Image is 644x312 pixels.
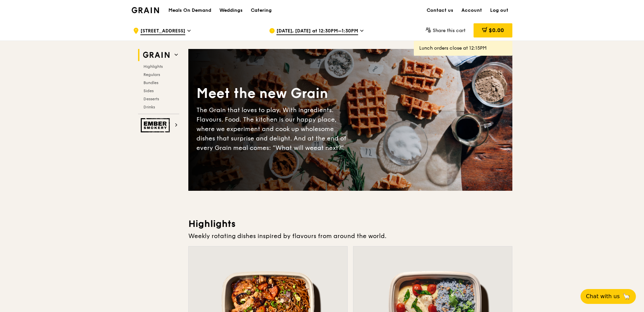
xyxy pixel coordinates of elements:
[247,0,276,21] a: Catering
[188,218,512,230] h3: Highlights
[141,118,172,132] img: Ember Smokery web logo
[196,105,350,153] div: The Grain that loves to play. With ingredients. Flavours. Food. The kitchen is our happy place, w...
[581,289,636,304] button: Chat with us🦙
[143,105,155,109] span: Drinks
[423,0,457,21] a: Contact us
[433,28,465,33] span: Share this cart
[196,84,350,103] div: Meet the new Grain
[141,49,172,61] img: Grain web logo
[143,80,158,85] span: Bundles
[188,231,512,241] div: Weekly rotating dishes inspired by flavours from around the world.
[132,7,159,13] img: Grain
[219,0,243,21] div: Weddings
[457,0,486,21] a: Account
[314,144,344,152] span: eat next?”
[419,45,507,52] div: Lunch orders close at 12:15PM
[143,97,159,101] span: Desserts
[489,27,504,33] span: $0.00
[143,88,154,93] span: Sides
[276,28,358,35] span: [DATE], [DATE] at 12:30PM–1:30PM
[251,0,272,21] div: Catering
[143,72,160,77] span: Regulars
[168,7,211,14] h1: Meals On Demand
[486,0,512,21] a: Log out
[586,292,620,301] span: Chat with us
[140,28,185,35] span: [STREET_ADDRESS]
[622,292,630,301] span: 🦙
[215,0,247,21] a: Weddings
[143,64,163,69] span: Highlights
